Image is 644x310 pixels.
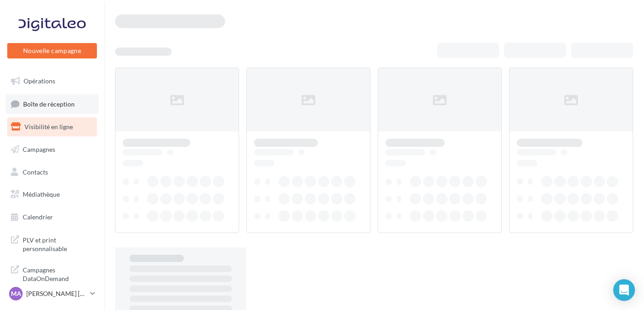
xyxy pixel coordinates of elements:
[7,43,97,58] button: Nouvelle campagne
[5,94,99,114] a: Boîte de réception
[5,72,99,91] a: Opérations
[23,213,53,221] span: Calendrier
[613,279,635,301] div: Open Intercom Messenger
[11,289,21,298] span: MA
[23,168,48,175] span: Contacts
[5,140,99,159] a: Campagnes
[5,230,99,257] a: PLV et print personnalisable
[5,208,99,227] a: Calendrier
[23,190,60,198] span: Médiathèque
[5,260,99,287] a: Campagnes DataOnDemand
[5,163,99,182] a: Contacts
[26,289,87,298] p: [PERSON_NAME] [PERSON_NAME]
[23,234,93,253] span: PLV et print personnalisable
[24,123,73,131] span: Visibilité en ligne
[24,77,55,85] span: Opérations
[5,117,99,136] a: Visibilité en ligne
[23,264,93,283] span: Campagnes DataOnDemand
[23,100,75,107] span: Boîte de réception
[5,185,99,204] a: Médiathèque
[23,145,55,153] span: Campagnes
[7,285,97,302] a: MA [PERSON_NAME] [PERSON_NAME]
